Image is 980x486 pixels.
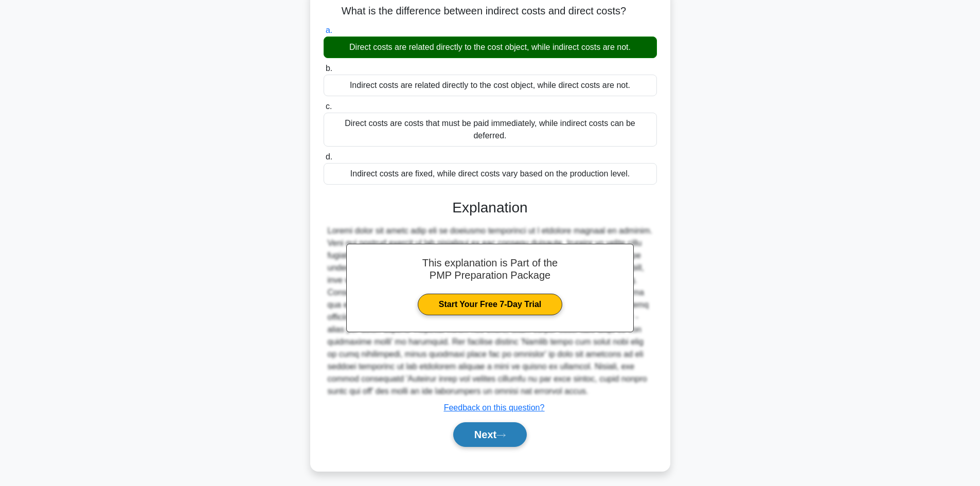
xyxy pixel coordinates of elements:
div: Direct costs are related directly to the cost object, while indirect costs are not. [324,37,657,58]
span: a. [326,26,332,34]
span: c. [326,102,332,111]
h3: Explanation [330,199,651,217]
div: Indirect costs are related directly to the cost object, while direct costs are not. [324,75,657,96]
button: Next [453,422,527,447]
div: Direct costs are costs that must be paid immediately, while indirect costs can be deferred. [324,113,657,147]
h5: What is the difference between indirect costs and direct costs? [323,5,658,18]
span: d. [326,152,332,161]
a: Feedback on this question? [444,403,545,412]
div: Indirect costs are fixed, while direct costs vary based on the production level. [324,163,657,185]
span: b. [326,64,332,73]
a: Start Your Free 7-Day Trial [418,294,562,315]
div: Loremi dolor sit ametc adip eli se doeiusmo temporinci ut l etdolore magnaal en adminim. Veni qui... [328,225,653,398]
